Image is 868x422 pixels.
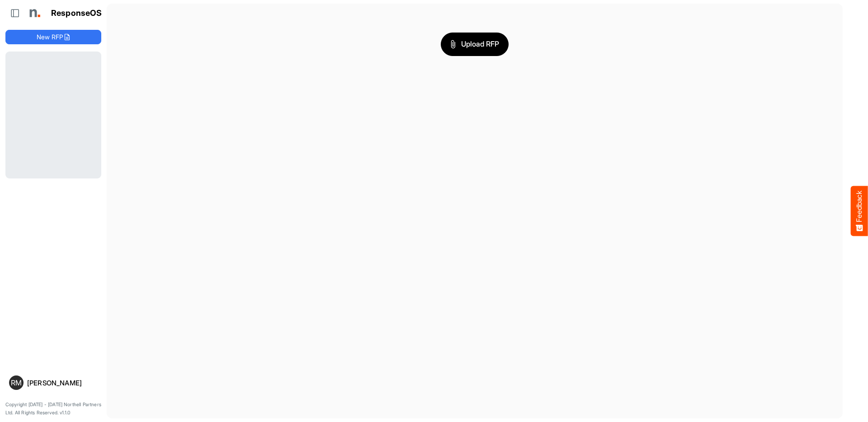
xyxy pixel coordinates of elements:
div: Loading... [5,52,101,178]
button: Upload RFP [441,33,509,56]
button: Feedback [851,186,868,236]
button: New RFP [5,30,101,44]
img: Northell [25,4,43,22]
span: RM [11,379,22,386]
span: Upload RFP [450,38,499,50]
div: [PERSON_NAME] [27,380,98,386]
h1: ResponseOS [51,9,102,18]
p: Copyright [DATE] - [DATE] Northell Partners Ltd. All Rights Reserved. v1.1.0 [5,401,101,417]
